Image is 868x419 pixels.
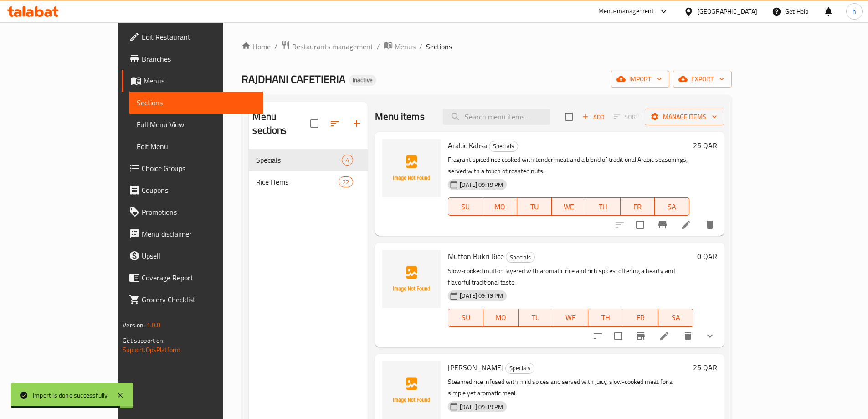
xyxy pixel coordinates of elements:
span: FR [624,200,652,213]
span: Menus [395,41,416,52]
button: SA [655,197,689,216]
input: search [443,109,550,125]
img: Mutton Bukri Rice [382,250,441,308]
a: Menu disclaimer [122,223,263,245]
span: TH [592,311,620,324]
a: Restaurants management [281,41,373,52]
span: MO [487,200,514,213]
span: TU [522,311,550,324]
button: SU [448,197,483,216]
button: SA [658,309,693,327]
span: Rice ITems [256,176,339,187]
p: Fragrant spiced rice cooked with tender meat and a blend of traditional Arabic seasonings, served... [448,154,689,177]
div: items [342,155,353,166]
button: sort-choices [587,325,609,347]
span: Edit Menu [137,141,256,152]
nav: Menu sections [249,145,368,197]
svg: Show Choices [704,331,715,341]
span: WE [555,200,583,213]
span: Arabic Kabsa [448,139,487,152]
span: Manage items [652,111,717,123]
div: Specials [256,155,342,166]
li: / [377,41,380,52]
a: Edit menu item [681,219,692,230]
div: Specials [505,363,534,374]
span: [DATE] 09:19 PM [456,403,507,411]
button: MO [483,309,519,327]
span: SA [662,311,690,324]
span: [DATE] 09:19 PM [456,181,507,189]
button: SU [448,309,483,327]
h2: Menu sections [252,110,310,137]
div: Specials [489,141,518,152]
span: FR [627,311,655,324]
button: MO [483,197,518,216]
a: Coupons [122,179,263,201]
div: [GEOGRAPHIC_DATA] [697,6,757,16]
span: Edit Restaurant [142,31,256,42]
a: Branches [122,48,263,70]
button: Branch-specific-item [630,325,652,347]
span: Inactive [349,76,376,84]
span: Get support on: [123,335,164,347]
button: TH [588,309,623,327]
span: Menu disclaimer [142,228,256,239]
span: [DATE] 09:19 PM [456,291,507,300]
a: Coverage Report [122,267,263,289]
span: 1.0.0 [147,319,161,331]
span: Specials [489,141,518,151]
a: Choice Groups [122,157,263,179]
span: [PERSON_NAME] [448,361,503,374]
span: TU [521,200,548,213]
span: Grocery Checklist [142,294,256,305]
button: WE [553,309,588,327]
span: Menus [144,75,256,86]
button: TH [586,197,621,216]
span: Choice Groups [142,163,256,174]
button: WE [552,197,586,216]
button: export [673,71,732,88]
a: Support.OpsPlatform [123,344,180,356]
div: Import is done successfully [33,390,108,400]
button: FR [623,309,658,327]
h6: 25 QAR [693,139,717,152]
button: TU [517,197,552,216]
span: SU [452,311,480,324]
span: Version: [123,319,145,331]
span: Mutton Bukri Rice [448,249,504,263]
button: show more [699,325,721,347]
span: Select section [560,107,579,126]
h2: Menu items [375,110,425,124]
span: export [680,73,724,85]
button: delete [677,325,699,347]
a: Sections [129,92,263,114]
div: Menu-management [598,6,654,17]
span: 22 [339,178,353,186]
p: Slow-cooked mutton layered with aromatic rice and rich spices, offering a hearty and flavorful tr... [448,265,693,288]
button: import [611,71,669,88]
button: FR [621,197,655,216]
span: Coverage Report [142,272,256,283]
span: Add item [579,110,608,124]
button: Branch-specific-item [652,214,673,236]
a: Menus [122,70,263,92]
span: Branches [142,53,256,64]
div: Rice ITems22 [249,171,368,193]
div: items [339,176,353,187]
span: Sections [426,41,452,52]
span: Select to update [609,326,628,346]
a: Promotions [122,201,263,223]
button: Add [579,110,608,124]
span: Restaurants management [292,41,373,52]
a: Edit Restaurant [122,26,263,48]
span: Coupons [142,185,256,196]
span: SA [658,200,686,213]
div: Specials4 [249,149,368,171]
span: TH [590,200,617,213]
span: Sort sections [324,113,346,134]
a: Edit menu item [659,331,670,341]
span: import [618,73,662,85]
span: Select section first [608,110,645,124]
a: Edit Menu [129,135,263,157]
